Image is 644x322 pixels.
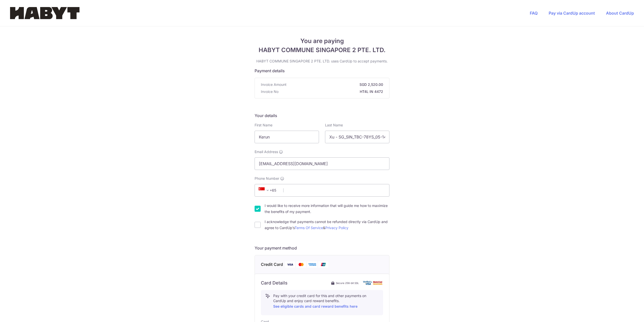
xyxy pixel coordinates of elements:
[273,304,357,308] a: See eligible cards and card reward benefits here
[261,89,278,94] span: Invoice No
[285,261,295,268] img: Visa
[530,11,538,16] a: FAQ
[255,68,389,74] h5: Payment details
[255,149,278,154] span: Email Address
[255,176,279,181] span: Phone Number
[325,226,348,230] a: Privacy Policy
[280,89,383,94] strong: HT4L IN 4472
[255,123,272,128] label: First Name
[255,131,319,143] input: First name
[261,82,287,87] span: Invoice Amount
[265,203,389,215] label: I would like to receive more information that will guide me how to maximize the benefits of my pa...
[255,245,389,251] h5: Your payment method
[261,280,288,286] h6: Card Details
[255,157,389,170] input: Email address
[363,281,383,285] img: card secure
[257,187,280,193] span: +65
[261,261,283,268] span: Credit Card
[289,82,383,87] strong: SGD 2,520.00
[549,11,595,16] a: Pay via CardUp account
[336,281,359,285] span: Secure 256-bit SSL
[255,46,389,55] span: HABYT COMMUNE SINGAPORE 2 PTE. LTD.
[307,261,317,268] img: American Express
[606,11,634,16] a: About CardUp
[325,123,343,128] label: Last Name
[318,261,328,268] img: Union Pay
[325,131,389,143] input: Last name
[255,59,389,64] p: HABYT COMMUNE SINGAPORE 2 PTE. LTD. uses CardUp to accept payments.
[259,187,271,193] span: +65
[255,113,389,119] h5: Your details
[265,219,389,231] label: I acknowledge that payments cannot be refunded directly via CardUp and agree to CardUp’s &
[255,37,389,46] span: You are paying
[295,226,323,230] a: Terms Of Service
[296,261,306,268] img: Mastercard
[273,293,379,309] p: Pay with your credit card for this and other payments on CardUp and enjoy card reward benefits.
